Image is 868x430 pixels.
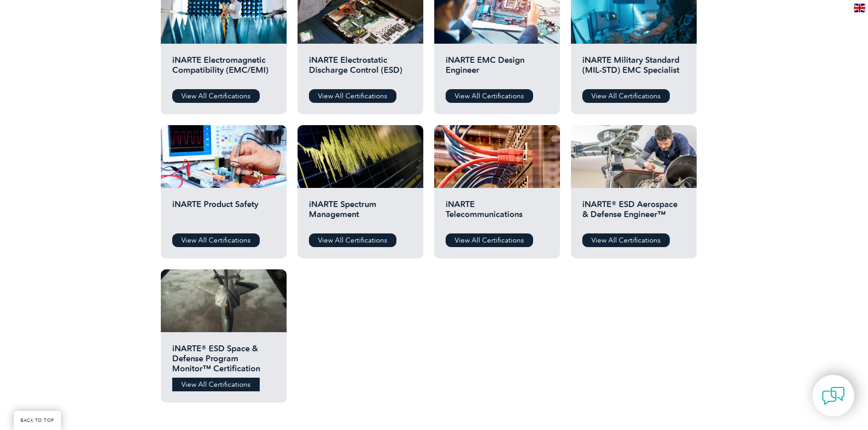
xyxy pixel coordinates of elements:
[309,89,396,103] a: View All Certifications
[172,55,275,82] h2: iNARTE Electromagnetic Compatibility (EMC/EMI)
[854,4,865,12] img: en
[309,199,412,227] h2: iNARTE Spectrum Management
[582,89,670,103] a: View All Certifications
[446,233,533,247] a: View All Certifications
[822,384,845,407] img: contact-chat.png
[582,55,685,82] h2: iNARTE Military Standard (MIL-STD) EMC Specialist
[172,233,260,247] a: View All Certifications
[446,55,549,82] h2: iNARTE EMC Design Engineer
[446,89,533,103] a: View All Certifications
[582,199,685,227] h2: iNARTE® ESD Aerospace & Defense Engineer™
[172,344,275,371] h2: iNARTE® ESD Space & Defense Program Monitor™ Certification
[309,55,412,82] h2: iNARTE Electrostatic Discharge Control (ESD)
[582,233,670,247] a: View All Certifications
[172,199,275,227] h2: iNARTE Product Safety
[172,89,260,103] a: View All Certifications
[14,411,61,430] a: BACK TO TOP
[309,233,396,247] a: View All Certifications
[172,378,260,391] a: View All Certifications
[446,199,549,227] h2: iNARTE Telecommunications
